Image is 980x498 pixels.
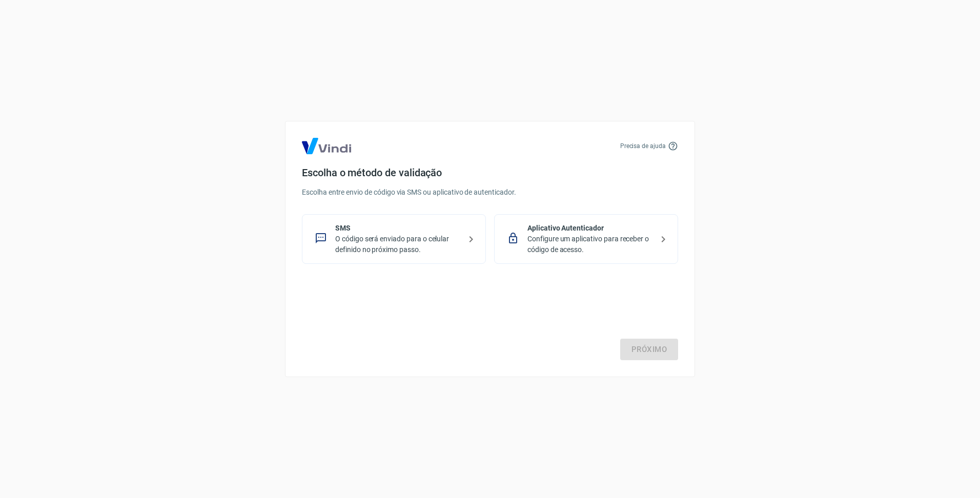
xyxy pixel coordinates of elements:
h4: Escolha o método de validação [302,167,678,179]
div: Aplicativo AutenticadorConfigure um aplicativo para receber o código de acesso. [494,214,678,264]
p: Escolha entre envio de código via SMS ou aplicativo de autenticador. [302,187,678,198]
p: Aplicativo Autenticador [527,223,653,234]
img: Logo Vind [302,138,351,154]
p: Precisa de ajuda [620,141,666,151]
p: O código será enviado para o celular definido no próximo passo. [335,234,461,255]
div: SMSO código será enviado para o celular definido no próximo passo. [302,214,486,264]
p: SMS [335,223,461,234]
p: Configure um aplicativo para receber o código de acesso. [527,234,653,255]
